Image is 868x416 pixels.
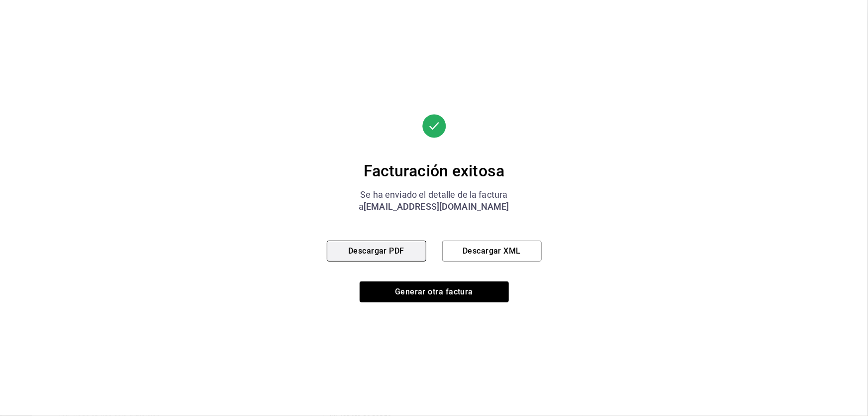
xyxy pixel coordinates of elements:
div: a [327,201,542,213]
div: Facturación exitosa [327,161,542,181]
button: Descargar PDF [327,241,426,262]
button: Descargar XML [442,241,542,262]
span: [EMAIL_ADDRESS][DOMAIN_NAME] [364,201,509,212]
div: Se ha enviado el detalle de la factura [327,189,542,201]
button: Generar otra factura [360,281,509,302]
